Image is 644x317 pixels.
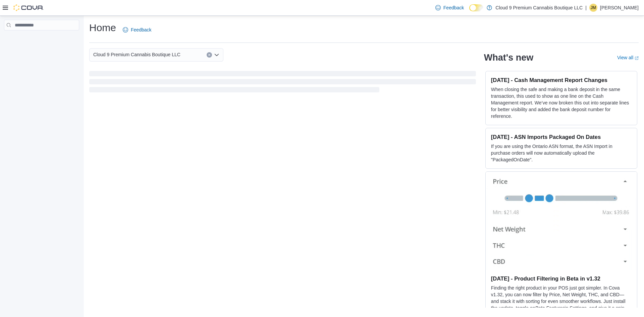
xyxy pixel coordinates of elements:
[589,4,597,12] div: Jonathan Martin
[469,4,483,11] input: Dark Mode
[131,26,151,33] span: Feedback
[4,32,79,48] nav: Complex example
[214,52,219,58] button: Open list of options
[585,4,587,12] p: |
[635,56,639,60] svg: External link
[491,86,632,120] p: When closing the safe and making a bank deposit in the same transaction, this used to show as one...
[535,305,565,311] em: Beta Features
[591,4,596,12] span: JM
[89,72,476,94] span: Loading
[491,134,632,140] h3: [DATE] - ASN Imports Packaged On Dates
[13,4,44,11] img: Cova
[491,275,632,282] h3: [DATE] - Product Filtering in Beta in v1.32
[484,52,533,63] h2: What's new
[93,51,180,59] span: Cloud 9 Premium Cannabis Boutique LLC
[89,21,116,34] h1: Home
[120,23,154,36] a: Feedback
[600,4,639,12] p: [PERSON_NAME]
[491,77,632,83] h3: [DATE] - Cash Management Report Changes
[495,4,583,12] p: Cloud 9 Premium Cannabis Boutique LLC
[443,4,464,11] span: Feedback
[433,1,467,14] a: Feedback
[617,55,639,60] a: View allExternal link
[207,52,212,58] button: Clear input
[491,143,632,163] p: If you are using the Ontario ASN format, the ASN Import in purchase orders will now automatically...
